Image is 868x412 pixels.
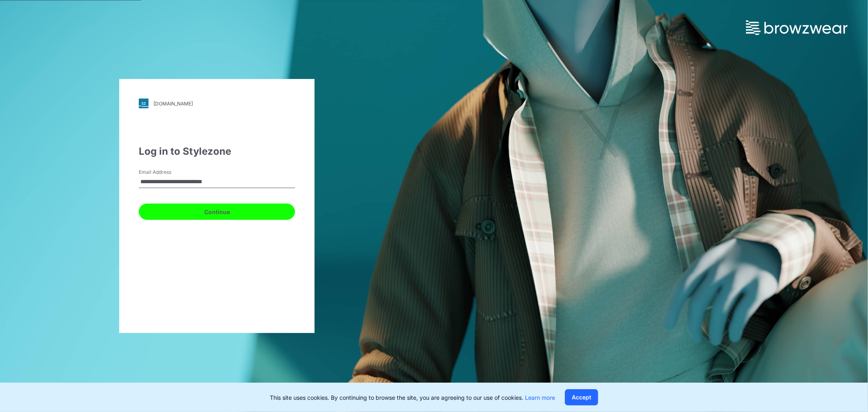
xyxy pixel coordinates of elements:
a: Learn more [525,394,555,401]
img: svg+xml;base64,PHN2ZyB3aWR0aD0iMjgiIGhlaWdodD0iMjgiIHZpZXdCb3g9IjAgMCAyOCAyOCIgZmlsbD0ibm9uZSIgeG... [139,99,149,108]
a: [DOMAIN_NAME] [139,99,295,108]
button: Continue [139,204,295,220]
div: [DOMAIN_NAME] [153,101,193,107]
label: Email Address [139,169,196,176]
p: This site uses cookies. By continuing to browse the site, you are agreeing to our use of cookies. [270,393,555,402]
div: Log in to Stylezone [139,144,295,159]
button: Accept [565,389,598,405]
img: browzwear-logo.73288ffb.svg [746,20,848,35]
